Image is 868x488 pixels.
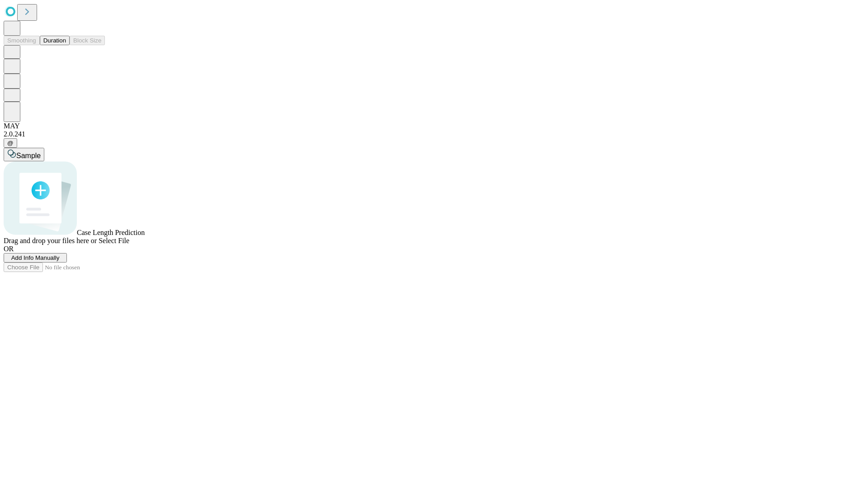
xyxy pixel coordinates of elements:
[4,245,14,253] span: OR
[77,229,145,236] span: Case Length Prediction
[4,122,864,130] div: MAY
[4,253,67,263] button: Add Info Manually
[4,138,17,148] button: @
[16,152,41,160] span: Sample
[7,140,14,146] span: @
[4,237,97,244] span: Drag and drop your files here or
[11,254,60,261] span: Add Info Manually
[99,237,129,244] span: Select File
[4,36,40,45] button: Smoothing
[4,148,44,161] button: Sample
[4,130,864,138] div: 2.0.241
[40,36,70,45] button: Duration
[70,36,105,45] button: Block Size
